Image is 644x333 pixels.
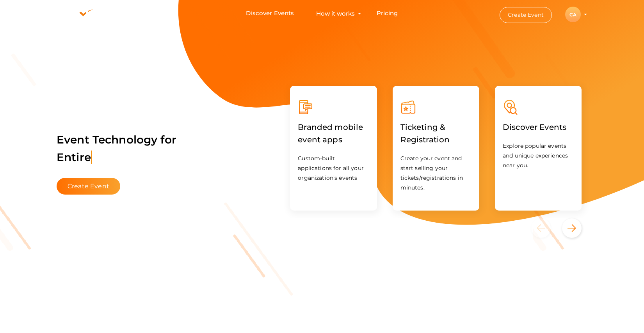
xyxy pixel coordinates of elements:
span: Entire [57,151,92,164]
button: Next [562,218,582,238]
label: Discover Events [503,115,566,139]
button: CA [563,6,583,23]
p: Custom-built applications for all your organization’s events [298,154,369,183]
button: Create Event [57,178,120,195]
p: Explore popular events and unique experiences near you. [503,141,574,170]
a: Pricing [377,6,398,21]
p: Create your event and start selling your tickets/registrations in minutes. [400,154,471,193]
button: Create Event [500,7,552,23]
a: Discover Events [246,6,294,21]
a: Branded mobile event apps [298,136,369,144]
a: Discover Events [503,124,566,131]
label: Ticketing & Registration [400,115,471,152]
a: Ticketing & Registration [400,136,471,144]
button: Previous [531,218,560,238]
div: CA [565,7,581,22]
label: Branded mobile event apps [298,115,369,152]
button: How it works [314,6,357,21]
profile-pic: CA [565,12,581,18]
label: Event Technology for [57,121,176,176]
